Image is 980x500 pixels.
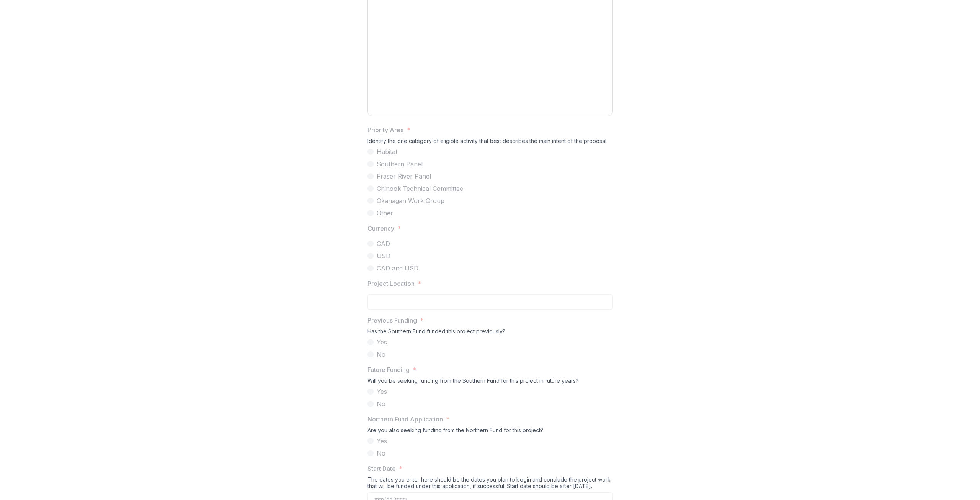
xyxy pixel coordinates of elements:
[377,196,444,205] span: Okanagan Work Group
[367,464,396,473] p: Start Date
[377,239,390,248] span: CAD
[367,365,410,374] p: Future Funding
[367,279,415,288] p: Project Location
[377,264,418,273] span: CAD and USD
[367,328,612,338] div: Has the Southern Fund funded this project previously?
[377,184,463,193] span: Chinook Technical Committee
[377,159,423,169] span: Southern Panel
[377,436,387,446] span: Yes
[377,350,385,359] span: No
[367,138,612,147] div: Identify the one category of eligible activity that best describes the main intent of the proposal.
[377,338,387,347] span: Yes
[367,316,417,325] p: Previous Funding
[377,147,397,156] span: Habitat
[367,415,443,424] p: Northern Fund Application
[377,208,393,218] span: Other
[377,449,385,458] span: No
[377,172,431,181] span: Fraser River Panel
[377,387,387,396] span: Yes
[367,224,394,233] p: Currency
[367,377,612,387] div: Will you be seeking funding from the Southern Fund for this project in future years?
[367,125,404,134] p: Priority Area
[367,427,612,436] div: Are you also seeking funding from the Northern Fund for this project?
[367,476,612,492] div: The dates you enter here should be the dates you plan to begin and conclude the project work that...
[377,251,390,261] span: USD
[377,399,385,408] span: No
